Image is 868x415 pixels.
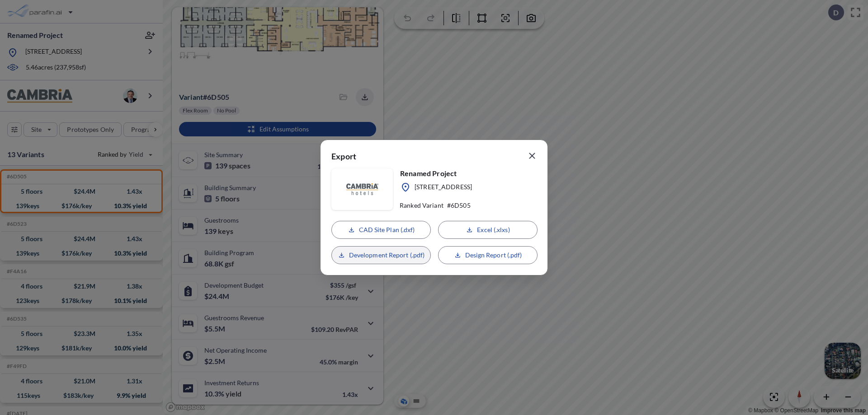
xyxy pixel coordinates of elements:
[331,221,431,239] button: CAD Site Plan (.dxf)
[359,225,415,234] p: CAD Site Plan (.dxf)
[349,251,425,260] p: Development Report (.pdf)
[346,183,378,195] img: floorplanBranLogoPlug
[438,221,538,239] button: Excel (.xlxs)
[331,151,356,165] p: Export
[400,201,443,210] p: Ranked Variant
[447,201,471,210] p: # 6D505
[465,251,522,260] p: Design Report (.pdf)
[331,246,431,264] button: Development Report (.pdf)
[400,168,472,178] p: Renamed Project
[438,246,538,264] button: Design Report (.pdf)
[415,182,472,193] p: [STREET_ADDRESS]
[477,225,509,234] p: Excel (.xlxs)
